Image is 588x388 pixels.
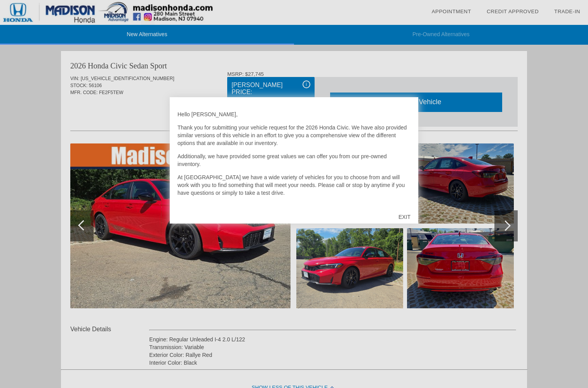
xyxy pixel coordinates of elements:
a: Appointment [431,9,471,14]
a: Credit Approved [487,9,539,14]
p: Additionally, we have provided some great values we can offer you from our pre-owned inventory. [177,152,411,168]
a: Trade-In [554,9,580,14]
p: Hello [PERSON_NAME], [177,110,411,118]
div: EXIT [391,205,418,229]
p: Thank you for submitting your vehicle request for the 2026 Honda Civic. We have also provided sim... [177,124,411,147]
p: At [GEOGRAPHIC_DATA] we have a wide variety of vehicles for you to choose from and will work with... [177,173,411,197]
